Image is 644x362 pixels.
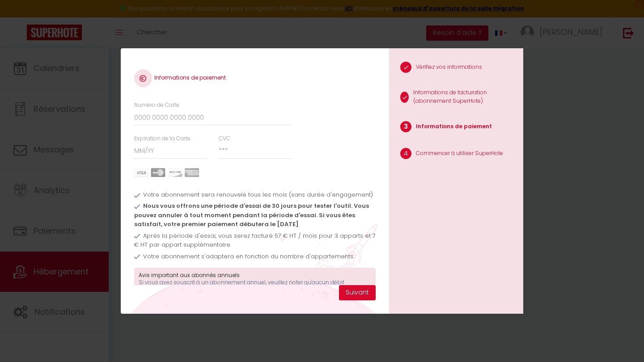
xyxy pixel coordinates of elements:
[389,84,523,112] li: Informations de facturation (abonnement SuperHote)
[389,143,523,166] li: Commencer à utiliser SuperHote
[143,252,353,261] span: Votre abonnement s'adaptera en fonction du nombre d'appartements
[389,57,523,80] li: Vérifiez vos informations
[134,232,376,249] span: Après la période d'essai, vous serez facturé 57 € HT / mois pour 3 apparts et 7 € HT par appart s...
[134,135,191,143] label: Expiration de la Carte
[134,168,199,177] img: carts.png
[7,4,34,30] button: Ouvrir le widget de chat LiveChat
[389,117,523,139] li: Informations de paiement
[400,148,411,159] span: 4
[219,135,230,143] label: CVC
[134,143,207,159] input: MM/YY
[134,101,179,109] label: Numéro de Carte
[134,69,376,87] h4: Informations de paiement
[139,278,371,320] p: Si vous avez souscrit à un abonnement annuel, veuillez noter qu'aucun débit supplémentaire ne ser...
[339,285,376,300] button: Suivant
[400,121,411,132] span: 3
[143,190,373,199] span: Votre abonnement sera renouvelé tous les mois (sans durée d'engagement)
[134,202,369,228] span: Nous vous offrons une période d'essai de 30 jours pour tester l'outil. Vous pouvez annuler à tout...
[134,109,291,126] input: 0000 0000 0000 0000
[139,272,371,278] h3: Avis important aux abonnés annuels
